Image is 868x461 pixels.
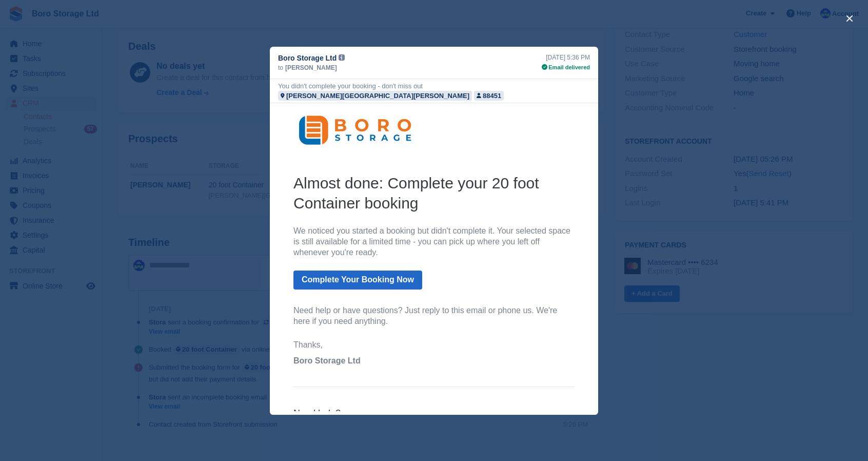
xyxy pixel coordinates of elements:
[474,91,504,101] a: 88451
[278,63,283,72] span: to
[542,63,590,72] div: Email delivered
[339,54,345,61] img: icon-info-grey-7440780725fd019a000dd9b08b2336e03edf1995a4989e88bcd33f0948082b44.svg
[24,70,305,110] h2: Almost done: Complete your 20 foot Container booking
[483,91,501,101] div: 88451
[24,237,305,247] p: Thanks,
[286,91,469,101] div: [PERSON_NAME][GEOGRAPHIC_DATA][PERSON_NAME]
[24,253,91,262] span: Boro Storage Ltd
[285,63,337,72] span: [PERSON_NAME]
[24,202,305,224] p: Need help or have questions? Just reply to this email or phone us. We're here if you need anything.
[24,123,305,155] p: We noticed you started a booking but didn't complete it. Your selected space is still available f...
[841,10,858,27] button: close
[24,304,305,316] h6: Need help?
[24,167,152,186] a: Complete Your Booking Now
[278,53,337,63] span: Boro Storage Ltd
[24,9,147,45] img: Boro Storage Ltd Logo
[278,81,423,91] div: You didn't complete your booking - don't miss out
[278,91,472,101] a: [PERSON_NAME][GEOGRAPHIC_DATA][PERSON_NAME]
[542,53,590,62] div: [DATE] 5:36 PM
